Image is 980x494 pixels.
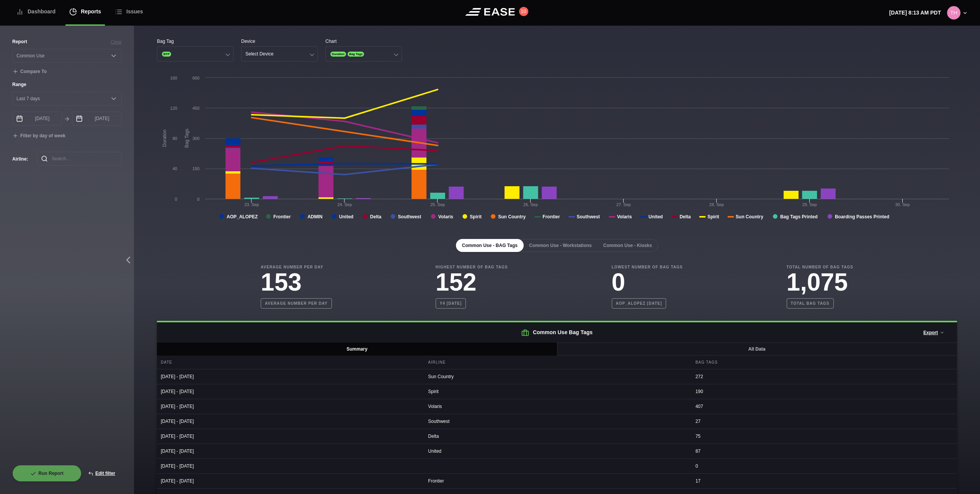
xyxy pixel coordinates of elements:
[424,356,689,369] div: Airline
[424,474,689,488] div: Frontier
[616,202,631,207] tspan: 27. Sep
[157,414,422,429] div: [DATE] - [DATE]
[12,69,47,75] button: Compare To
[157,38,234,45] div: Bag Tag
[157,322,957,343] h2: Common Use Bag Tags
[348,52,364,57] span: Bag Tags
[835,214,889,219] tspan: Boarding Passes Printed
[370,214,382,219] tspan: Delta
[12,112,62,125] input: mm/dd/yyyy
[692,459,957,473] div: 0
[424,399,689,414] div: Volaris
[12,156,25,162] label: Airline :
[802,202,817,207] tspan: 29. Sep
[470,214,482,219] tspan: Spirit
[273,214,291,219] tspan: Frontier
[157,459,422,473] div: [DATE] - [DATE]
[692,414,957,429] div: 27
[245,51,273,57] div: Select Device
[612,298,666,309] b: AOP_ALOPEZ [DATE]
[170,76,177,80] text: 160
[12,133,65,139] button: Filter by day of week
[184,129,189,148] tspan: Bag Tags
[261,264,332,270] b: Average Number Per Day
[780,214,818,219] tspan: Bag Tags Printed
[244,202,259,207] tspan: 23. Sep
[325,38,402,45] div: Chart
[227,214,258,219] tspan: AOP_ALOPEZ
[173,136,177,141] text: 80
[157,399,422,414] div: [DATE] - [DATE]
[193,106,199,110] text: 450
[612,270,683,294] h3: 0
[895,202,910,207] tspan: 30. Sep
[709,202,724,207] tspan: 28. Sep
[648,214,663,219] tspan: United
[424,444,689,458] div: United
[424,369,689,384] div: Sun Country
[692,429,957,444] div: 75
[157,384,422,399] div: [DATE] - [DATE]
[692,399,957,414] div: 407
[157,369,422,384] div: [DATE] - [DATE]
[436,270,508,294] h3: 152
[736,214,763,219] tspan: Sun Country
[692,384,957,399] div: 190
[523,202,538,207] tspan: 26. Sep
[787,264,853,270] b: Total Number of Bag Tags
[157,343,557,356] button: Summary
[82,465,122,482] button: Edit filter
[679,214,691,219] tspan: Delta
[577,214,600,219] tspan: Southwest
[330,52,346,57] span: Duration
[917,324,951,341] button: Export
[692,444,957,458] div: 87
[436,298,466,309] b: Y4 [DATE]
[436,264,508,270] b: Highest Number of Bag Tags
[12,81,122,88] label: Range
[424,384,689,399] div: Spirit
[173,166,177,171] text: 40
[162,52,171,57] span: BTP
[692,369,957,384] div: 272
[157,356,422,369] div: Date
[557,343,957,356] button: All Data
[12,38,27,45] label: Report
[947,6,960,19] img: 80ca9e2115b408c1dc8c56a444986cd3
[617,214,632,219] tspan: Volaris
[241,46,318,62] button: Select Device
[162,130,167,147] tspan: Duration
[261,298,332,309] b: Average number per day
[692,356,957,369] div: Bag Tags
[193,76,199,80] text: 600
[157,429,422,444] div: [DATE] - [DATE]
[523,239,598,252] button: Common Use - Workstations
[337,202,352,207] tspan: 24. Sep
[157,46,234,62] button: BTP
[307,214,322,219] tspan: ADMIN
[424,414,689,429] div: Southwest
[175,197,177,201] text: 0
[170,106,177,110] text: 120
[339,214,353,219] tspan: United
[111,39,122,45] button: Clear
[612,264,683,270] b: Lowest Number of Bag Tags
[498,214,526,219] tspan: Sun Country
[787,298,834,309] b: Total bag tags
[787,270,853,294] h3: 1,075
[430,202,445,207] tspan: 25. Sep
[456,239,524,252] button: Common Use - BAG Tags
[157,474,422,488] div: [DATE] - [DATE]
[37,152,122,166] input: Search...
[692,474,957,488] div: 17
[597,239,658,252] button: Common Use - Kiosks
[325,46,402,62] button: DurationBag Tags
[889,9,941,17] p: [DATE] 8:13 AM PDT
[241,38,318,45] div: Device
[193,136,199,141] text: 300
[424,429,689,444] div: Delta
[72,112,122,125] input: mm/dd/yyyy
[398,214,421,219] tspan: Southwest
[197,197,199,201] text: 0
